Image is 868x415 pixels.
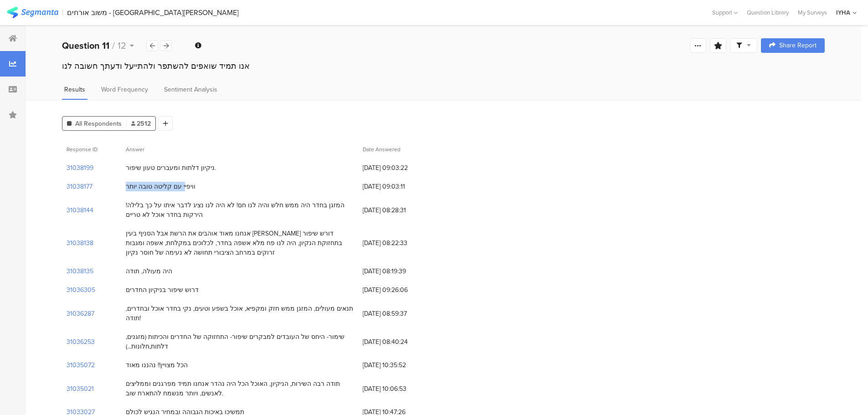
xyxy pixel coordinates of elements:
span: [DATE] 08:59:37 [363,309,436,318]
span: / [112,39,115,52]
span: Share Report [779,42,817,49]
section: 31038138 [67,238,93,248]
div: שימור- היחס של העובדים למבקרים שיפור- התחזוקה של החדרים והכיתות (מזגנים, דלתות,חלונות...) [126,332,354,351]
section: 31035072 [67,360,95,370]
span: Sentiment Analysis [164,85,217,94]
b: Question 11 [62,39,109,52]
section: 31036253 [67,337,95,347]
span: [DATE] 10:35:52 [363,360,436,370]
section: 31038144 [67,205,93,215]
div: ניקיון דלתות ומעברים טעון שיפור. [126,163,216,173]
a: My Surveys [793,8,832,17]
span: 12 [118,39,126,52]
span: 2512 [131,119,151,128]
section: 31038135 [67,266,93,276]
span: Date Answered [363,145,401,154]
div: היה מעולה, תודה [126,266,172,276]
div: אנחנו מאוד אוהבים את הרשת אבל הסניף בעין [PERSON_NAME] דורש שיפור בתחזוקת הנקיון, היה לנו פח מלא ... [126,229,354,257]
div: | [62,7,63,18]
a: Question Library [742,8,793,17]
div: תודה רבה השירות, הניקיון, האוכל הכל היה נהדר אנחנו תמיד מפרגנים וממליצים לאנשים, ויותר מנשמח להתא... [126,379,354,398]
div: משוב אורחים - [GEOGRAPHIC_DATA][PERSON_NAME] [67,8,239,17]
img: segmanta logo [7,7,58,18]
div: המזגן בחדר היה ממש חלש והיה לנו חם! לא היה לנו נציג לדבר איתו על כך בלילה! הירקות בחדר אוכל לא טריים [126,200,354,220]
div: IYHA [836,8,850,17]
span: Response ID [67,145,98,154]
span: Word Frequency [101,85,148,94]
section: 31038199 [67,163,93,173]
span: [DATE] 08:22:33 [363,238,436,248]
section: 31035021 [67,384,94,394]
div: תנאים מעולים, המזגן ממש חזק ומקפיא, אוכל בשפע וטעים, נקי בחדר אוכל ובחדרים, תודה! [126,304,354,323]
span: [DATE] 09:03:22 [363,163,436,173]
span: [DATE] 10:06:53 [363,384,436,394]
div: Support [712,5,738,20]
div: וויפיי עם קליטה טובה יותר [126,182,195,191]
span: [DATE] 08:19:39 [363,266,436,276]
div: אנו תמיד שואפים להשתפר ולהתייעל ודעתך חשובה לנו [62,60,825,72]
div: הכל מצויין!! נהננו מאוד [126,360,188,370]
section: 31036287 [67,309,94,318]
span: [DATE] 08:28:31 [363,205,436,215]
span: Results [64,85,85,94]
section: 31038177 [67,182,92,191]
span: [DATE] 08:40:24 [363,337,436,347]
span: Answer [126,145,144,154]
span: [DATE] 09:26:06 [363,285,436,295]
span: [DATE] 09:03:11 [363,182,436,191]
span: All Respondents [75,119,122,128]
section: 31036305 [67,285,95,295]
div: דרוש שיפור בניקיון החדרים [126,285,199,295]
